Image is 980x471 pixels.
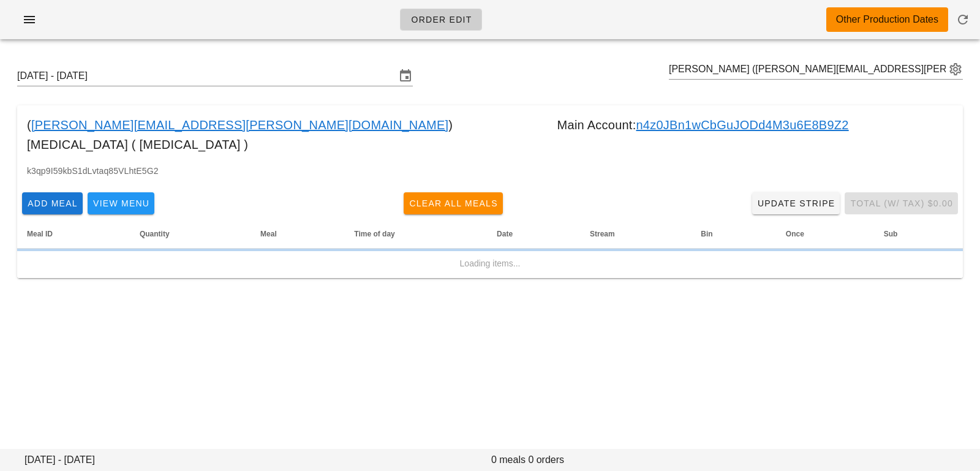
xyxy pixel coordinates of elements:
span: Meal [260,230,277,238]
div: ( ) Main Account: [MEDICAL_DATA] ( [MEDICAL_DATA] ) [17,105,963,164]
a: n4z0JBn1wCbGuJODd4M3u6E8B9Z2 [636,115,848,135]
span: View Menu [92,198,149,208]
th: Time of day: Not sorted. Activate to sort ascending. [344,219,487,249]
span: Time of day [354,230,394,238]
a: Order Edit [400,9,482,31]
span: Sub [884,230,898,238]
th: Stream: Not sorted. Activate to sort ascending. [580,219,691,249]
span: Bin [701,230,712,238]
th: Date: Not sorted. Activate to sort ascending. [487,219,580,249]
th: Bin: Not sorted. Activate to sort ascending. [691,219,776,249]
span: Once [786,230,804,238]
th: Sub: Not sorted. Activate to sort ascending. [874,219,963,249]
th: Meal: Not sorted. Activate to sort ascending. [251,219,344,249]
th: Once: Not sorted. Activate to sort ascending. [776,219,874,249]
a: Update Stripe [752,192,840,214]
span: Stream [590,230,615,238]
span: Update Stripe [757,198,835,208]
button: Clear All Meals [404,192,503,214]
a: [PERSON_NAME][EMAIL_ADDRESS][PERSON_NAME][DOMAIN_NAME] [31,115,448,135]
button: Add Meal [22,192,83,214]
button: View Menu [88,192,154,214]
span: Meal ID [27,230,53,238]
th: Quantity: Not sorted. Activate to sort ascending. [130,219,251,249]
span: Order Edit [410,15,472,24]
span: Quantity [140,230,170,238]
div: k3qp9I59kbS1dLvtaq85VLhtE5G2 [17,164,963,187]
span: Clear All Meals [409,198,498,208]
span: Add Meal [27,198,78,208]
th: Meal ID: Not sorted. Activate to sort ascending. [17,219,130,249]
span: Date [497,230,513,238]
input: Search by email or name [669,59,946,79]
button: appended action [948,62,963,77]
div: Other Production Dates [836,12,938,27]
td: Loading items... [17,249,963,278]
